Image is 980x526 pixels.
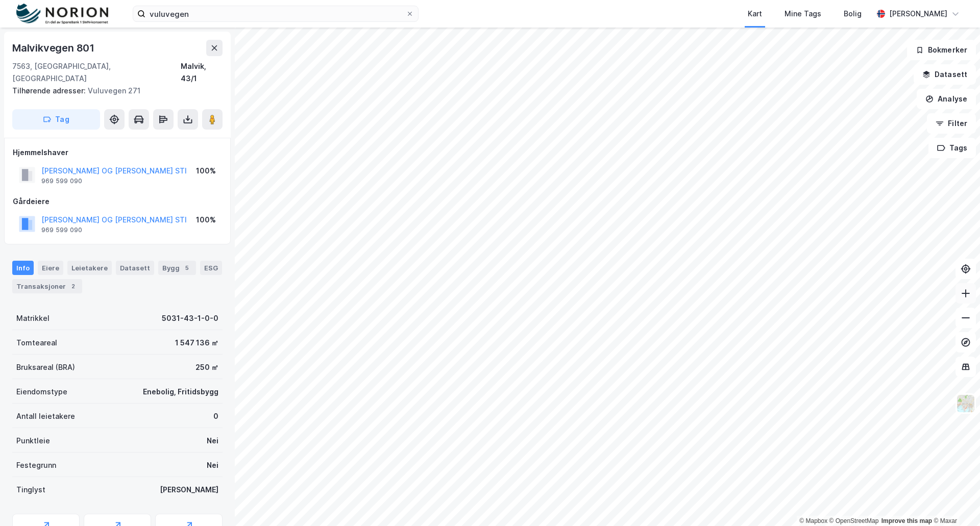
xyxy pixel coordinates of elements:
button: Bokmerker [907,40,976,60]
div: Malvikvegen 801 [12,40,96,56]
input: Søk på adresse, matrikkel, gårdeiere, leietakere eller personer [145,6,406,21]
button: Tag [12,109,100,130]
div: 969 599 090 [41,226,82,234]
div: 250 ㎡ [195,361,218,373]
a: Improve this map [881,517,932,524]
div: Mine Tags [785,8,821,20]
div: Antall leietakere [16,410,75,422]
div: Hjemmelshaver [13,146,222,159]
div: Kart [748,8,762,20]
div: [PERSON_NAME] [889,8,947,20]
div: ESG [200,261,222,275]
div: Vuluvegen 271 [12,85,214,97]
button: Tags [928,138,976,158]
button: Analyse [917,89,976,109]
button: Datasett [914,64,976,85]
div: Gårdeiere [13,195,222,208]
div: 1 547 136 ㎡ [175,337,218,349]
div: 100% [196,214,216,226]
div: Eiendomstype [16,386,67,398]
div: Enebolig, Fritidsbygg [143,386,218,398]
div: Info [12,261,34,275]
iframe: Chat Widget [929,477,980,526]
div: Punktleie [16,435,50,447]
div: Tomteareal [16,337,57,349]
div: Transaksjoner [12,279,82,293]
div: 100% [196,165,216,177]
div: Bolig [844,8,862,20]
div: Matrikkel [16,312,50,324]
div: Nei [207,459,218,471]
div: 5 [182,263,192,273]
img: Z [956,394,975,413]
span: Tilhørende adresser: [12,86,88,95]
div: 5031-43-1-0-0 [162,312,218,324]
div: 969 599 090 [41,177,82,185]
div: 0 [213,410,218,422]
div: Malvik, 43/1 [181,60,223,85]
div: Bruksareal (BRA) [16,361,75,373]
div: 7563, [GEOGRAPHIC_DATA], [GEOGRAPHIC_DATA] [12,60,181,85]
img: norion-logo.80e7a08dc31c2e691866.png [16,4,108,24]
div: Leietakere [67,261,112,275]
div: Nei [207,435,218,447]
a: OpenStreetMap [829,517,879,524]
div: Festegrunn [16,459,56,471]
div: 2 [68,281,78,291]
div: Eiere [38,261,63,275]
div: Bygg [158,261,196,275]
button: Filter [927,113,976,134]
div: Datasett [116,261,154,275]
div: [PERSON_NAME] [160,484,218,496]
div: Tinglyst [16,484,45,496]
a: Mapbox [799,517,827,524]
